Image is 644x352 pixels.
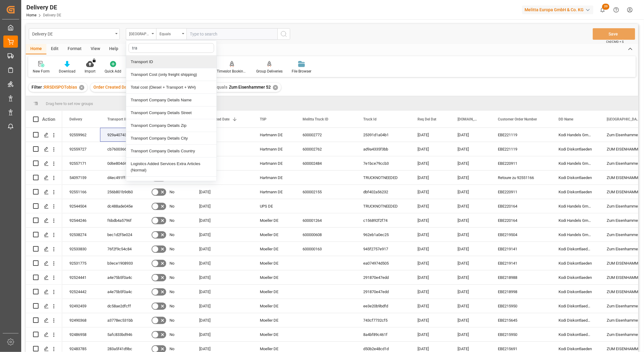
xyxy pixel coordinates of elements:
[192,242,253,256] div: [DATE]
[42,117,55,122] div: Action
[86,44,105,54] div: View
[26,142,62,156] div: Press SPACE to select this row.
[192,299,253,313] div: [DATE]
[356,285,410,299] div: 291870e47edd
[253,299,295,313] div: Moeller DE
[26,156,62,171] div: Press SPACE to select this row.
[69,117,82,121] span: Delivery
[410,327,450,341] div: [DATE]
[100,142,143,156] div: cb7600366547
[100,171,143,184] div: d4ec491ff5ee
[410,228,450,242] div: [DATE]
[129,43,214,53] input: Search
[356,128,410,142] div: 25391d1a04b1
[356,327,410,341] div: 8a4bf89c461f
[79,85,84,90] div: ✕
[253,128,295,142] div: Hartmann DE
[62,128,100,142] div: 92559962
[356,313,410,327] div: 743cf7732cf5
[169,313,174,327] span: No
[159,30,180,37] div: Equals
[126,81,216,94] div: Total cost (Diesel + Transport + WH)
[33,69,50,74] div: New Form
[450,327,491,341] div: [DATE]
[169,328,174,342] span: No
[192,213,253,227] div: [DATE]
[26,313,62,327] div: Press SPACE to select this row.
[450,299,491,313] div: [DATE]
[253,171,295,184] div: Hartmann DE
[26,199,62,213] div: Press SPACE to select this row.
[26,256,62,270] div: Press SPACE to select this row.
[295,156,356,170] div: 600002484
[491,171,551,184] div: Retoure zu 92551166
[410,299,450,313] div: [DATE]
[192,270,253,284] div: [DATE]
[491,313,551,327] div: EBE215645
[192,142,253,156] div: [DATE]
[551,270,599,284] div: Kodi Diskontlaeden
[100,313,143,327] div: a3778ec531bb
[32,85,44,90] span: Filter :
[491,256,551,270] div: EBE219141
[260,117,267,121] span: TSP
[217,69,247,74] div: Timeslot Booking Report
[410,128,450,142] div: [DATE]
[192,185,253,199] div: [DATE]
[303,117,328,121] span: Melitta Truck ID
[26,171,62,185] div: Press SPACE to select this row.
[491,185,551,199] div: EBE220911
[26,213,62,228] div: Press SPACE to select this row.
[169,256,174,270] span: No
[44,85,77,90] span: RRSDISPOTobias
[356,171,410,184] div: TRUCKNOTNEEDED
[450,285,491,299] div: [DATE]
[292,69,311,74] div: File Browser
[169,185,174,199] span: No
[450,313,491,327] div: [DATE]
[100,199,143,213] div: dc488ade045e
[522,5,593,14] div: Melitta Europa GmbH & Co. KG
[169,299,174,313] span: No
[192,256,253,270] div: [DATE]
[169,271,174,285] span: No
[450,270,491,284] div: [DATE]
[450,256,491,270] div: [DATE]
[62,156,100,170] div: 92557171
[410,199,450,213] div: [DATE]
[192,171,253,184] div: [DATE]
[100,242,143,256] div: 76f2f9c54c84
[295,242,356,256] div: 600000163
[551,228,599,242] div: Kodi Handels GmbH
[26,128,62,142] div: Press SPACE to select this row.
[62,270,100,284] div: 92524441
[105,69,121,74] div: Quick Add
[609,3,623,17] button: Help Center
[418,117,436,121] span: Req Del Dat
[295,128,356,142] div: 600002772
[126,132,216,145] div: Transport Company Details City
[62,327,100,341] div: 92486958
[126,119,216,132] div: Transport Company Details Zip
[62,171,100,184] div: 54097159
[100,228,143,242] div: bec1d2f5e024
[126,68,216,81] div: Transport Cost (only freight shipping)
[26,13,36,17] a: Home
[26,285,62,299] div: Press SPACE to select this row.
[551,185,599,199] div: Kodi Diskontlaeden
[356,199,410,213] div: TRUCKNOTNEEDED
[229,85,271,90] span: Zum Eisenhammer 52
[93,85,131,90] span: Order Created Date
[363,117,377,121] span: Truck Id
[192,128,253,142] div: [DATE]
[491,299,551,313] div: EBE215950
[491,270,551,284] div: EBE218988
[356,185,410,199] div: dbf402a56232
[551,213,599,227] div: Kodi Handels GmbH
[253,213,295,227] div: Moeller DE
[491,142,551,156] div: EBE221119
[356,142,410,156] div: ad9a4335f3bb
[156,28,186,40] button: open menu
[551,285,599,299] div: Kodi Diskontlaeden
[169,285,174,299] span: No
